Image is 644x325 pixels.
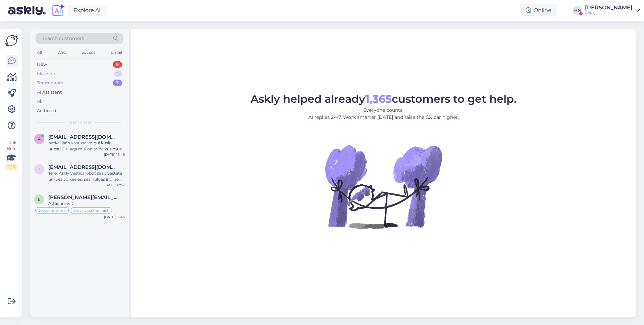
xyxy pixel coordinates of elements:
[51,3,65,17] img: explore-ai
[104,182,125,187] div: [DATE] 12:37
[109,48,123,57] div: Email
[323,126,444,247] img: No Chat active
[38,197,41,202] span: e
[113,61,122,68] div: 8
[48,194,118,200] span: eric.de.boer@hifined.nl
[39,208,65,213] span: website error
[48,140,125,152] div: hetkel jään vastuse võlgu! küsin uuesti üle. aga mul on teine küsimus - kuidas saaks kõige paremi...
[68,119,91,125] span: Team chats
[585,10,633,16] div: Askly
[38,136,41,141] span: a
[68,5,106,16] a: Explore AI
[573,6,582,15] div: HN
[251,107,517,121] p: Everyone counts. AI replies 24/7. Work smarter [DATE] and raise the CX bar higher.
[39,167,40,172] span: i
[37,61,47,68] div: New
[37,98,43,105] div: All
[113,80,122,86] div: 3
[365,92,392,105] b: 1,365
[520,4,557,16] div: Online
[48,170,125,182] div: Tere! Askly vestlusrobot saab vastata umbes 30 keeles, sealhulgas inglise, prantsuse, saksa, [GEO...
[5,164,17,170] div: 2 / 3
[42,35,84,42] span: Search customers
[48,200,125,206] div: Attachment
[48,134,118,140] span: aleks.dmitrijev@ballzy.eu
[251,92,517,105] span: Askly helped already customers to get help.
[80,48,97,57] div: Socials
[37,107,56,114] div: Archived
[36,48,43,57] div: All
[104,152,125,157] div: [DATE] 13:46
[5,140,17,170] div: Look Here
[37,89,62,96] div: AI Assistant
[585,5,633,10] div: [PERSON_NAME]
[56,48,68,57] div: Web
[104,215,125,220] div: [DATE] 13:46
[5,34,18,47] img: Askly Logo
[37,71,56,77] div: My chats
[48,164,118,170] span: info@sportland.ee
[74,208,109,213] span: ootab pakkumist
[585,5,640,16] a: [PERSON_NAME]Askly
[37,80,63,86] div: Team chats
[114,71,122,77] div: 1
